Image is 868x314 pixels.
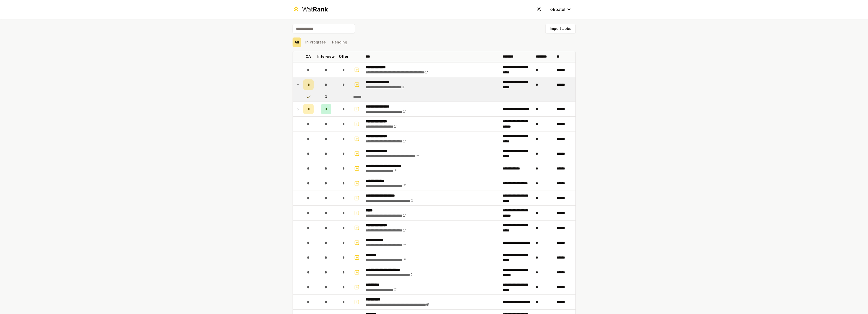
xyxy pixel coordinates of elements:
p: OA [306,54,311,59]
button: Import Jobs [545,24,576,33]
p: Interview [317,54,335,59]
div: Wat [302,5,328,14]
a: WatRank [293,5,328,14]
span: Rank [313,5,328,13]
button: All [293,37,301,47]
td: 0 [316,92,337,102]
p: Offer [339,54,349,59]
button: Pending [330,37,349,47]
button: o8patel [546,5,576,14]
span: o8patel [550,6,565,12]
button: In Progress [303,37,328,47]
